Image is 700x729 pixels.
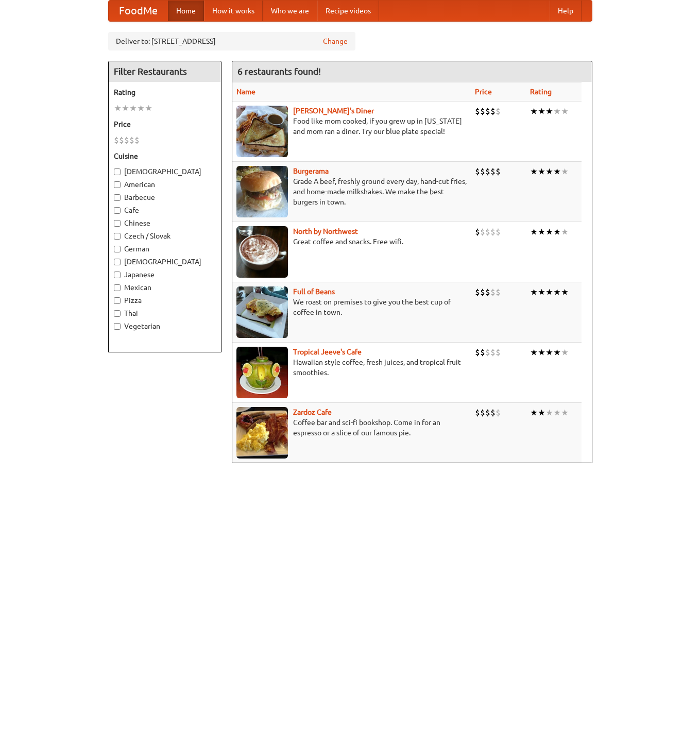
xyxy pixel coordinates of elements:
[475,88,492,96] a: Price
[545,106,553,117] li: ★
[553,286,561,298] li: ★
[475,106,480,117] li: $
[480,347,485,358] li: $
[114,103,122,114] li: ★
[545,347,553,358] li: ★
[114,179,216,190] label: American
[114,231,216,241] label: Czech / Slovak
[236,116,467,137] p: Food like mom cooked, if you grew up in [US_STATE] and mom ran a diner. Try our blue plate special!
[490,166,496,177] li: $
[553,166,561,177] li: ★
[114,220,121,227] input: Chinese
[236,347,288,398] img: jeeves.jpg
[114,181,121,188] input: American
[530,347,538,358] li: ★
[293,348,362,356] b: Tropical Jeeve's Cafe
[561,166,569,177] li: ★
[496,407,501,418] li: $
[561,226,569,238] li: ★
[550,1,582,21] a: Help
[485,226,490,238] li: $
[204,1,263,21] a: How it works
[236,417,467,438] p: Coffee bar and sci-fi bookshop. Come in for an espresso or a slice of our famous pie.
[323,36,348,46] a: Change
[538,106,545,117] li: ★
[485,407,490,418] li: $
[490,226,496,238] li: $
[490,286,496,298] li: $
[114,151,216,161] h5: Cuisine
[490,106,496,117] li: $
[485,286,490,298] li: $
[553,347,561,358] li: ★
[236,286,288,338] img: beans.jpg
[114,269,216,280] label: Japanese
[109,1,168,21] a: FoodMe
[538,347,545,358] li: ★
[480,286,485,298] li: $
[475,226,480,238] li: $
[114,166,216,177] label: [DEMOGRAPHIC_DATA]
[114,297,121,304] input: Pizza
[145,103,152,114] li: ★
[168,1,204,21] a: Home
[475,166,480,177] li: $
[236,106,288,157] img: sallys.jpg
[236,357,467,378] p: Hawaiian style coffee, fresh juices, and tropical fruit smoothies.
[480,226,485,238] li: $
[475,286,480,298] li: $
[317,1,379,21] a: Recipe videos
[114,218,216,228] label: Chinese
[236,166,288,217] img: burgerama.jpg
[561,407,569,418] li: ★
[263,1,317,21] a: Who we are
[114,205,216,215] label: Cafe
[134,134,140,146] li: $
[530,286,538,298] li: ★
[530,226,538,238] li: ★
[114,87,216,97] h5: Rating
[114,284,121,291] input: Mexican
[480,166,485,177] li: $
[293,408,332,416] a: Zardoz Cafe
[114,282,216,293] label: Mexican
[496,166,501,177] li: $
[293,227,358,235] b: North by Northwest
[496,226,501,238] li: $
[114,308,216,318] label: Thai
[114,207,121,214] input: Cafe
[114,310,121,317] input: Thai
[545,286,553,298] li: ★
[114,246,121,252] input: German
[293,107,374,115] a: [PERSON_NAME]'s Diner
[114,168,121,175] input: [DEMOGRAPHIC_DATA]
[236,297,467,317] p: We roast on premises to give you the best cup of coffee in town.
[480,106,485,117] li: $
[538,226,545,238] li: ★
[293,167,329,175] a: Burgerama
[114,257,216,267] label: [DEMOGRAPHIC_DATA]
[114,259,121,265] input: [DEMOGRAPHIC_DATA]
[108,32,355,50] div: Deliver to: [STREET_ADDRESS]
[545,226,553,238] li: ★
[530,88,552,96] a: Rating
[475,407,480,418] li: $
[545,407,553,418] li: ★
[236,226,288,278] img: north.jpg
[114,272,121,278] input: Japanese
[553,226,561,238] li: ★
[114,233,121,240] input: Czech / Slovak
[114,244,216,254] label: German
[530,166,538,177] li: ★
[236,407,288,459] img: zardoz.jpg
[137,103,145,114] li: ★
[490,407,496,418] li: $
[114,321,216,331] label: Vegetarian
[109,61,221,82] h4: Filter Restaurants
[124,134,129,146] li: $
[538,407,545,418] li: ★
[553,106,561,117] li: ★
[236,236,467,247] p: Great coffee and snacks. Free wifi.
